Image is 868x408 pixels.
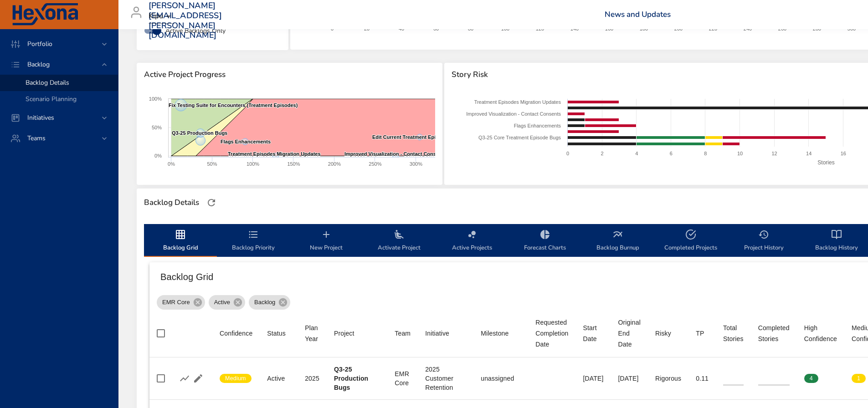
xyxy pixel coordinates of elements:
[305,322,319,344] div: Sort
[368,229,430,253] span: Activate Project
[583,374,604,383] div: [DATE]
[157,295,205,310] div: EMR Core
[172,130,227,136] text: Q3-25 Production Bugs
[220,328,252,339] div: Confidence
[425,328,449,339] div: Sort
[20,40,60,48] span: Portfolio
[207,161,217,167] text: 50%
[737,151,743,156] text: 10
[583,322,604,344] div: Sort
[535,317,568,350] div: Sort
[295,229,357,253] span: New Project
[178,372,191,385] button: Show Burnup
[771,151,777,156] text: 12
[220,374,252,382] span: Medium
[425,365,466,392] div: 2025 Customer Retention
[221,139,271,144] text: Flags Enhancements
[26,95,77,103] span: Scenario Planning
[804,374,818,382] span: 4
[149,96,162,102] text: 100%
[149,229,211,253] span: Backlog Grid
[328,161,341,167] text: 200%
[372,134,447,140] text: Edit Current Treatment Episode
[481,328,508,339] div: Milestone
[305,322,319,344] div: Plan Year
[670,151,673,156] text: 6
[566,151,569,156] text: 0
[141,195,202,210] div: Backlog Details
[369,161,381,167] text: 250%
[154,153,162,158] text: 0%
[804,322,837,344] div: Sort
[696,328,704,339] div: TP
[466,111,561,117] text: Improved Visualization - Contact Consents
[514,123,561,128] text: Flags Enhancements
[481,328,508,339] div: Sort
[20,134,53,143] span: Teams
[723,322,744,344] div: Sort
[655,328,671,339] div: Risky
[817,159,834,166] text: Stories
[758,322,790,344] span: Completed Stories
[618,317,641,350] div: Sort
[804,322,837,344] div: High Confidence
[841,151,846,156] text: 16
[696,328,704,339] div: Sort
[168,161,175,167] text: 0%
[696,374,709,383] div: 0.11
[152,125,162,130] text: 50%
[660,229,722,253] span: Completed Projects
[249,298,281,307] span: Backlog
[478,135,561,140] text: Q3-25 Core Treatment Episode Bugs
[618,317,641,350] div: Original End Date
[635,151,638,156] text: 4
[733,229,795,253] span: Project History
[583,322,604,344] div: Start Date
[149,9,174,24] div: Kipu
[723,322,744,344] div: Total Stories
[655,328,681,339] span: Risky
[26,78,69,87] span: Backlog Details
[267,328,286,339] div: Status
[852,374,866,382] span: 1
[157,298,195,307] span: EMR Core
[228,151,321,157] text: Treatment Episodes Migration Updates
[425,328,466,339] span: Initiative
[481,328,521,339] span: Milestone
[20,113,62,122] span: Initiatives
[220,328,252,339] div: Sort
[806,229,868,253] span: Backlog History
[441,229,503,253] span: Active Projects
[305,374,319,383] div: 2025
[247,161,259,167] text: 100%
[267,328,286,339] div: Sort
[287,161,300,167] text: 150%
[334,328,354,339] div: Project
[205,196,218,209] button: Refresh Page
[209,298,236,307] span: Active
[395,328,411,339] div: Sort
[535,317,568,350] span: Requested Completion Date
[758,322,790,344] div: Sort
[605,9,671,20] a: News and Updates
[334,366,368,391] b: Q3-25 Production Bugs
[618,374,641,383] div: [DATE]
[149,1,222,40] h3: [PERSON_NAME][EMAIL_ADDRESS][PERSON_NAME][DOMAIN_NAME]
[191,372,205,385] button: Edit Project Details
[11,3,79,26] img: Hexona
[395,328,411,339] div: Team
[806,151,812,156] text: 14
[481,374,521,383] div: unassigned
[144,70,435,79] span: Active Project Progress
[587,229,649,253] span: Backlog Burnup
[601,151,603,156] text: 2
[655,374,681,383] div: Rigorous
[334,328,354,339] div: Sort
[249,295,290,310] div: Backlog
